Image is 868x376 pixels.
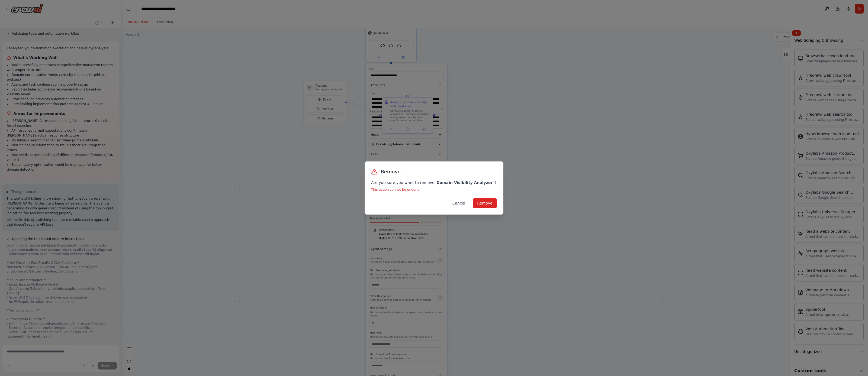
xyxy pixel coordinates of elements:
h3: Remove [381,168,401,176]
button: Cancel [448,198,470,208]
strong: " Domain Visibility Analyzer " [435,180,495,185]
p: Are you sure you want to remove ? [371,180,497,185]
p: This action cannot be undone. [371,187,497,192]
button: Remove [473,198,497,208]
